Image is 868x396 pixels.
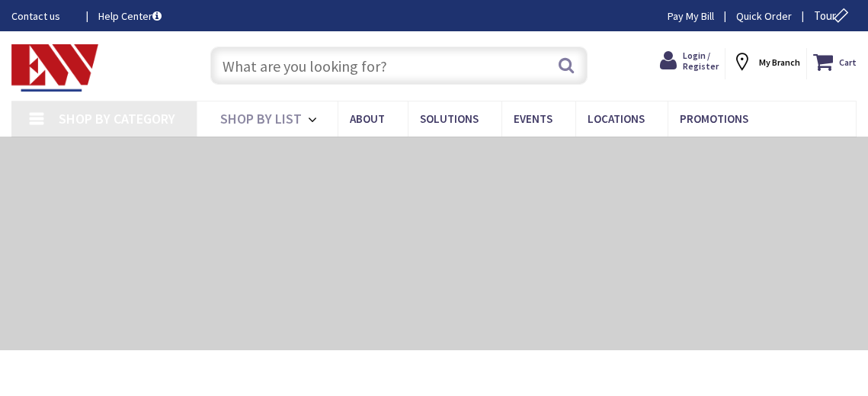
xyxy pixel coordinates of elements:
[59,110,175,127] span: Shop By Category
[98,8,162,24] a: Help Center
[813,48,857,76] a: Cart
[588,111,645,126] span: Locations
[514,111,553,126] span: Events
[210,47,588,85] input: What are you looking for?
[420,111,479,126] span: Solutions
[839,48,857,76] strong: Cart
[660,48,719,74] a: Login / Register
[736,8,792,24] a: Quick Order
[11,8,74,24] a: Contact us
[732,48,800,76] div: My Branch
[759,56,800,68] strong: My Branch
[668,8,714,24] a: Pay My Bill
[220,110,302,127] span: Shop By List
[680,111,748,126] span: Promotions
[11,44,98,92] img: Electrical Wholesalers, Inc.
[350,111,385,126] span: About
[814,8,853,23] span: Tour
[683,50,719,72] span: Login / Register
